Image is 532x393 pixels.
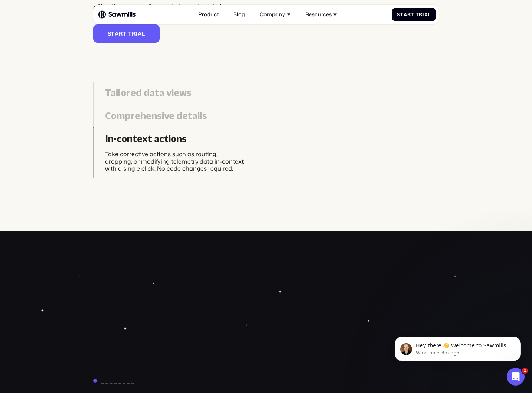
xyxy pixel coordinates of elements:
span: r [419,12,422,17]
span: r [132,30,136,37]
span: l [142,30,145,37]
span: 1 [522,368,528,374]
span: a [404,12,407,17]
span: T [128,30,132,37]
span: i [422,12,424,17]
div: Resources [305,11,332,17]
span: t [111,30,115,37]
span: S [397,12,400,17]
span: t [411,12,414,17]
div: Company [260,11,285,17]
a: StartTrial [93,24,160,43]
span: a [424,12,428,17]
span: S [108,30,111,37]
p: Message from Winston, sent 3m ago [32,29,128,35]
span: r [119,30,123,37]
div: Take corrective actions such as routing, dropping, or modifying telemetry data in-context with a ... [105,150,246,172]
a: Product [194,7,222,22]
span: l [428,12,431,17]
div: Company [256,7,294,22]
div: Tailored data views [105,88,246,99]
span: a [115,30,119,37]
span: T [416,12,419,17]
span: a [138,30,142,37]
span: r [407,12,411,17]
span: t [400,12,404,17]
a: Blog [229,7,249,22]
div: Resources [301,7,340,22]
div: In-context actions [105,134,246,145]
span: t [123,30,127,37]
a: StartTrial [392,8,436,22]
div: ________ [101,377,135,384]
span: i [136,30,138,37]
iframe: Intercom notifications message [384,321,532,373]
iframe: Intercom live chat [507,368,525,386]
div: Comprehensive details [105,111,246,122]
span: Hey there 👋 Welcome to Sawmills. The smart telemetry management platform that solves cost, qualit... [32,22,128,64]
